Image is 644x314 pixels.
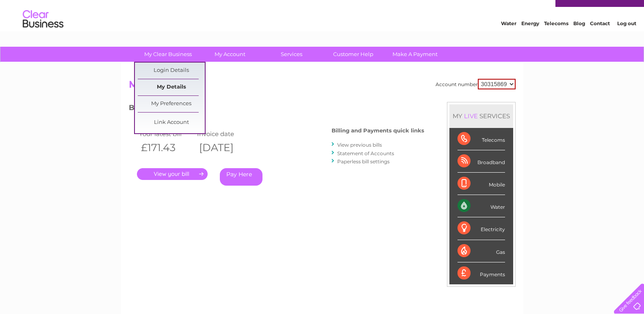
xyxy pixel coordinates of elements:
[138,63,205,79] a: Login Details
[129,79,516,94] h2: My Account
[129,102,424,116] h3: Bills and Payments
[501,35,516,41] a: Water
[320,47,387,62] a: Customer Help
[544,35,568,41] a: Telecoms
[462,112,479,120] div: LIVE
[134,47,202,62] a: My Clear Business
[458,128,505,150] div: Telecoms
[130,4,514,39] div: Clear Business is a trading name of Verastar Limited (registered in [GEOGRAPHIC_DATA] No. 3667643...
[337,150,394,156] a: Statement of Accounts
[258,47,325,62] a: Services
[332,128,424,134] h4: Billing and Payments quick links
[220,168,262,186] a: Pay Here
[491,4,547,14] a: 0333 014 3131
[137,168,208,180] a: .
[458,195,505,217] div: Water
[382,47,449,62] a: Make A Payment
[337,158,390,165] a: Paperless bill settings
[590,35,610,41] a: Contact
[458,150,505,173] div: Broadband
[195,139,254,156] th: [DATE]
[458,240,505,262] div: Gas
[458,217,505,240] div: Electricity
[138,79,205,95] a: My Details
[449,104,513,128] div: MY SERVICES
[138,115,205,131] a: Link Account
[521,35,539,41] a: Energy
[137,139,195,156] th: £171.43
[617,35,636,41] a: Log out
[337,142,382,148] a: View previous bills
[458,262,505,284] div: Payments
[458,173,505,195] div: Mobile
[138,96,205,112] a: My Preferences
[436,79,516,89] div: Account number
[573,35,585,41] a: Blog
[196,47,263,62] a: My Account
[195,128,254,139] td: Invoice date
[22,21,64,46] img: logo.png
